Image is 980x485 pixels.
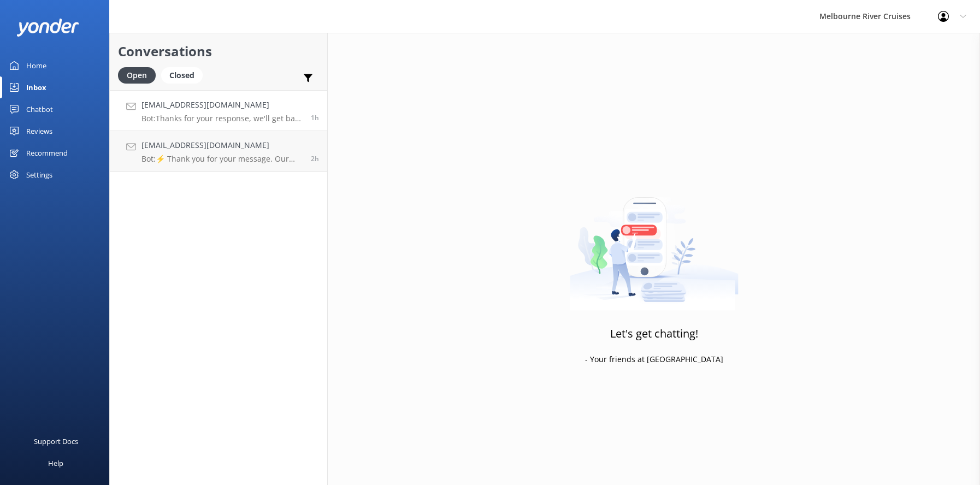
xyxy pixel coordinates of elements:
[26,76,46,98] div: Inbox
[311,113,319,122] span: Sep 01 2025 12:45pm (UTC +10:00) Australia/Sydney
[161,67,203,84] div: Closed
[26,164,52,186] div: Settings
[26,98,53,120] div: Chatbot
[110,90,327,131] a: [EMAIL_ADDRESS][DOMAIN_NAME]Bot:Thanks for your response, we'll get back to you as soon as we can...
[161,69,208,81] a: Closed
[118,41,319,62] h2: Conversations
[110,131,327,172] a: [EMAIL_ADDRESS][DOMAIN_NAME]Bot:⚡ Thank you for your message. Our office hours are Mon - Fri 9.30...
[26,142,68,164] div: Recommend
[141,114,303,123] p: Bot: Thanks for your response, we'll get back to you as soon as we can during opening hours.
[26,55,46,76] div: Home
[585,353,723,365] p: - Your friends at [GEOGRAPHIC_DATA]
[26,120,52,142] div: Reviews
[16,19,79,37] img: yonder-white-logo.png
[610,325,698,342] h3: Let's get chatting!
[141,154,303,164] p: Bot: ⚡ Thank you for your message. Our office hours are Mon - Fri 9.30am - 5pm. We'll get back to...
[118,67,156,84] div: Open
[118,69,161,81] a: Open
[48,452,63,474] div: Help
[141,99,303,111] h4: [EMAIL_ADDRESS][DOMAIN_NAME]
[34,430,78,452] div: Support Docs
[570,174,739,311] img: artwork of a man stealing a conversation from at giant smartphone
[311,154,319,163] span: Sep 01 2025 12:42pm (UTC +10:00) Australia/Sydney
[141,139,303,151] h4: [EMAIL_ADDRESS][DOMAIN_NAME]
